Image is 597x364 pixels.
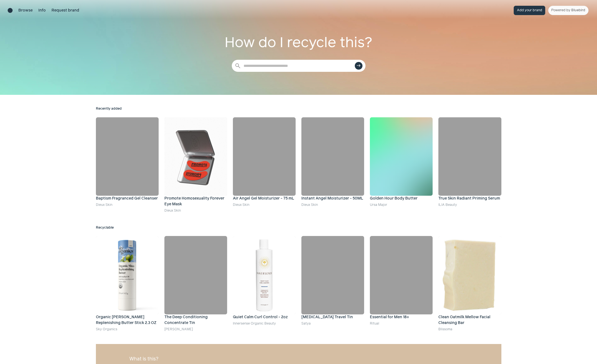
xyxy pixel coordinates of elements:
[8,8,13,13] a: Brand directory home
[438,236,501,326] a: Clean Oatmilk Mellow Facial Cleansing Bar Clean Oatmilk Mellow Facial Cleansing Bar
[235,62,241,69] span: search
[370,117,433,201] a: Golden Hour Body Butter Golden Hour Body Butter
[164,117,227,207] a: Promote Homosexuality Forever Eye Mask Promote Homosexuality Forever Eye Mask
[571,8,585,12] span: Bluebird
[356,64,361,68] span: east
[370,196,433,201] h4: Golden Hour Body Butter
[438,117,501,201] a: True Skin Radiant Priming Serum True Skin Radiant Priming Serum
[96,328,117,331] a: Sky Organics
[370,322,379,325] a: Ritual
[301,322,311,325] a: Satya
[164,236,227,326] a: The Deep Conditioning Concentrate Tin The Deep Conditioning Concentrate Tin
[96,236,159,326] a: Organic Shea Replenishing Butter Stick 2.3 OZ Organic [PERSON_NAME] Replenishing Butter Stick 2.3 OZ
[370,314,433,320] h4: Essential for Men 18+
[96,117,159,201] a: Baptism Fragranced Gel Cleanser Baptism Fragranced Gel Cleanser
[370,236,433,320] a: Essential for Men 18+ Essential for Men 18+
[233,322,276,325] a: Innersense Organic Beauty
[438,328,452,331] a: Blissoma
[224,32,373,54] h1: How do I recycle this?
[164,328,193,331] a: [PERSON_NAME]
[438,203,457,207] a: ILIA Beauty
[129,356,468,363] h3: What is this?
[164,314,227,326] h4: The Deep Conditioning Concentrate Tin
[301,203,318,207] a: Dieux Skin
[370,203,387,207] a: Ursa Major
[301,196,364,201] h4: Instant Angel Moisturizer - 50ML
[38,8,46,13] a: Info
[96,196,159,201] h4: Baptism Fragranced Gel Cleanser
[96,203,112,207] a: Dieux Skin
[18,8,33,13] a: Browse
[548,6,589,15] a: Powered by Bluebird
[233,314,296,320] h4: Quiet Calm Curl Control - 2oz
[233,196,296,201] h4: Air Angel Gel Moisturizer - 75 mL
[96,225,501,230] h2: Recyclable
[370,117,433,196] img: Golden Hour Body Butter
[164,196,227,207] h4: Promote Homosexuality Forever Eye Mask
[164,117,227,196] img: Promote Homosexuality Forever Eye Mask
[96,236,159,314] img: Organic Shea Replenishing Butter Stick 2.3 OZ
[233,203,249,207] a: Dieux Skin
[233,236,296,314] img: Quiet Calm Curl Control - 2oz
[438,236,501,314] img: Clean Oatmilk Mellow Facial Cleansing Bar
[233,117,296,201] a: Air Angel Gel Moisturizer - 75 mL Air Angel Gel Moisturizer - 75 mL
[438,196,501,201] h4: True Skin Radiant Priming Serum
[96,106,501,111] h2: Recently added
[301,314,364,320] h4: Eczema Travel Tin
[301,236,364,320] a: Eczema Travel Tin [MEDICAL_DATA] Travel Tin
[164,209,181,212] a: Dieux Skin
[96,314,159,326] h4: Organic Shea Replenishing Butter Stick 2.3 OZ
[301,117,364,201] a: Instant Angel Moisturizer - 50ML Instant Angel Moisturizer - 50ML
[355,62,362,70] button: east
[52,8,79,13] a: Request brand
[514,6,545,15] button: Add your brand
[233,236,296,320] a: Quiet Calm Curl Control - 2oz Quiet Calm Curl Control - 2oz
[438,314,501,326] h4: Clean Oatmilk Mellow Facial Cleansing Bar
